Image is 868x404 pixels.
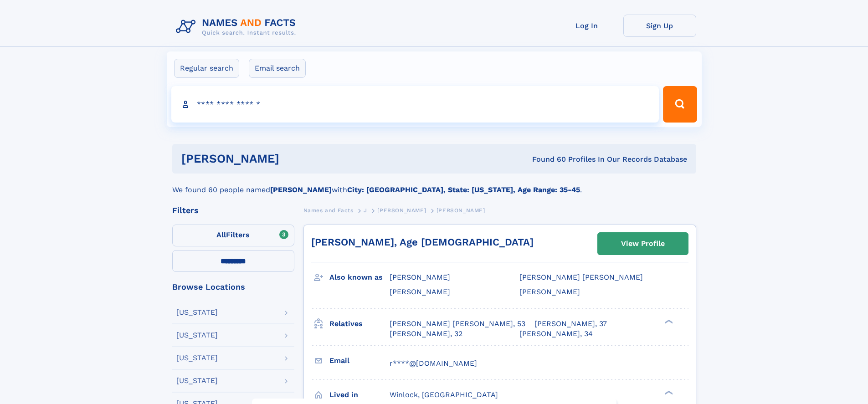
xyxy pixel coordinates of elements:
[390,319,525,329] a: [PERSON_NAME] [PERSON_NAME], 53
[623,15,696,37] a: Sign Up
[329,387,390,403] h3: Lived in
[329,353,390,368] h3: Email
[270,185,332,194] b: [PERSON_NAME]
[663,86,697,123] button: Search Button
[663,389,673,395] div: ❯
[377,207,426,214] span: [PERSON_NAME]
[172,206,294,215] div: Filters
[437,207,485,214] span: [PERSON_NAME]
[364,205,367,216] a: J
[216,230,226,239] span: All
[176,309,218,316] div: [US_STATE]
[390,329,462,339] a: [PERSON_NAME], 32
[390,390,498,399] span: Winlock, [GEOGRAPHIC_DATA]
[347,185,580,194] b: City: [GEOGRAPHIC_DATA], State: [US_STATE], Age Range: 35-45
[303,205,354,216] a: Names and Facts
[174,59,239,78] label: Regular search
[519,287,580,296] span: [PERSON_NAME]
[621,233,665,254] div: View Profile
[550,15,623,37] a: Log In
[172,225,294,246] label: Filters
[390,273,450,281] span: [PERSON_NAME]
[311,236,534,248] a: [PERSON_NAME], Age [DEMOGRAPHIC_DATA]
[176,332,218,339] div: [US_STATE]
[598,233,688,255] a: View Profile
[390,287,450,296] span: [PERSON_NAME]
[329,316,390,332] h3: Relatives
[172,15,303,39] img: Logo Names and Facts
[176,354,218,362] div: [US_STATE]
[172,283,294,291] div: Browse Locations
[172,174,696,195] div: We found 60 people named with .
[377,205,426,216] a: [PERSON_NAME]
[249,59,306,78] label: Email search
[364,207,367,214] span: J
[329,270,390,285] h3: Also known as
[171,86,659,123] input: search input
[406,154,687,164] div: Found 60 Profiles In Our Records Database
[181,153,406,164] h1: [PERSON_NAME]
[519,329,593,339] a: [PERSON_NAME], 34
[519,273,643,281] span: [PERSON_NAME] [PERSON_NAME]
[663,318,673,324] div: ❯
[176,377,218,384] div: [US_STATE]
[534,319,607,329] a: [PERSON_NAME], 37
